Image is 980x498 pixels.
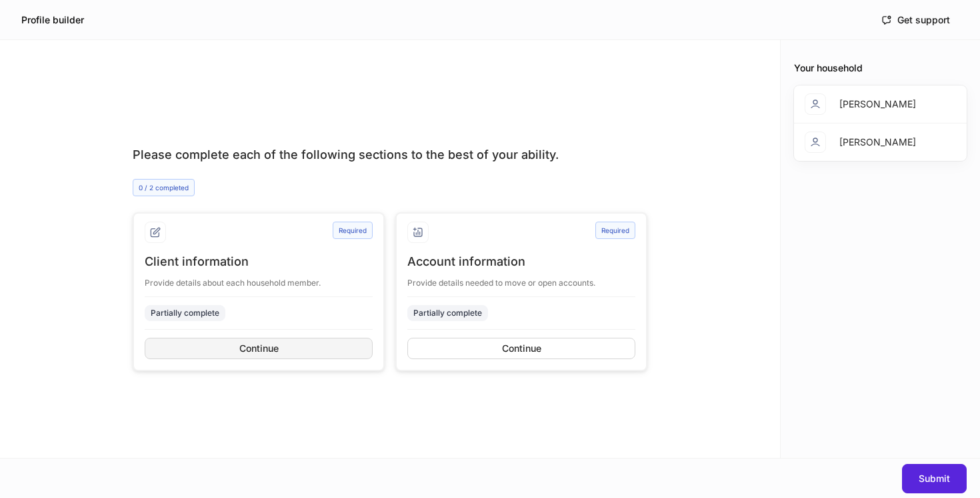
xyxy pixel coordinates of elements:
[839,97,916,111] div: [PERSON_NAME]
[407,338,635,359] button: Continue
[407,270,635,288] div: Provide details needed to move or open accounts.
[145,338,373,359] button: Continue
[413,306,482,319] div: Partially complete
[881,15,950,25] div: Get support
[21,13,84,27] h5: Profile builder
[794,61,967,75] div: Your household
[595,222,635,239] div: Required
[239,344,279,353] div: Continue
[333,222,373,239] div: Required
[133,147,647,163] div: Please complete each of the following sections to the best of your ability.
[919,474,950,483] div: Submit
[839,136,916,149] div: [PERSON_NAME]
[407,254,635,270] div: Account information
[145,254,373,270] div: Client information
[502,344,541,353] div: Continue
[145,270,373,288] div: Provide details about each household member.
[151,306,219,319] div: Partially complete
[902,464,967,493] button: Submit
[873,9,959,31] button: Get support
[133,179,195,196] div: 0 / 2 completed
